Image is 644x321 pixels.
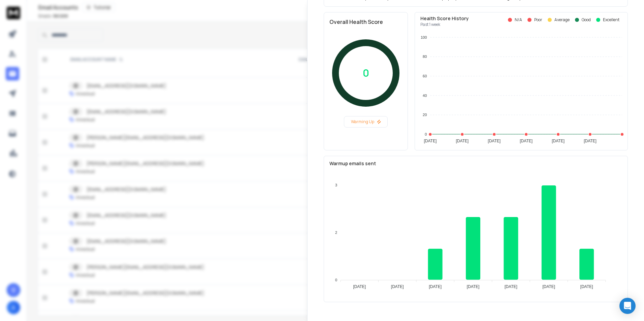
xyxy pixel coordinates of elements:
[554,17,570,23] p: Average
[456,139,469,143] tspan: [DATE]
[421,35,427,39] tspan: 100
[423,94,427,98] tspan: 40
[505,284,517,289] tspan: [DATE]
[335,183,337,187] tspan: 3
[580,284,593,289] tspan: [DATE]
[542,284,555,289] tspan: [DATE]
[420,15,469,22] p: Health Score History
[329,18,402,26] h2: Overall Health Score
[425,132,427,136] tspan: 0
[329,160,622,167] p: Warmup emails sent
[424,139,437,143] tspan: [DATE]
[423,113,427,117] tspan: 20
[552,139,565,143] tspan: [DATE]
[335,278,337,282] tspan: 0
[423,55,427,59] tspan: 80
[423,74,427,78] tspan: 60
[391,284,404,289] tspan: [DATE]
[515,17,522,23] p: N/A
[467,284,480,289] tspan: [DATE]
[429,284,442,289] tspan: [DATE]
[488,139,501,143] tspan: [DATE]
[335,230,337,235] tspan: 2
[520,139,533,143] tspan: [DATE]
[353,284,366,289] tspan: [DATE]
[534,17,542,23] p: Poor
[420,22,469,27] p: Past 1 week
[363,67,369,79] p: 0
[603,17,619,23] p: Excellent
[584,139,597,143] tspan: [DATE]
[582,17,591,23] p: Good
[347,119,385,124] p: Warming Up
[619,298,636,314] div: Open Intercom Messenger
